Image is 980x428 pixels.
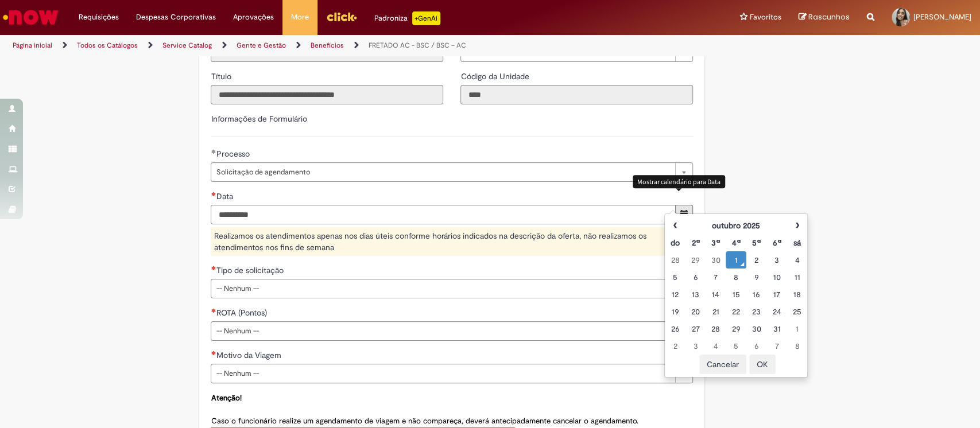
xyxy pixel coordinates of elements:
[769,323,784,334] div: 31 October 2025 Friday
[216,308,269,318] span: ROTA (Pontos)
[668,340,682,352] div: 02 November 2025 Sunday
[664,213,808,378] div: Escolher data
[790,254,804,266] div: 04 October 2025 Saturday
[668,323,682,334] div: 26 October 2025 Sunday
[706,234,726,251] th: Terça-feira
[211,85,443,104] input: Título
[374,11,440,25] div: Padroniza
[216,149,251,159] span: Processo
[729,254,743,266] div: O seletor de data foi aberto.01 October 2025 Wednesday
[769,289,784,300] div: 17 October 2025 Friday
[790,340,804,352] div: 08 November 2025 Saturday
[162,41,212,50] a: Service Catalog
[787,234,807,251] th: Sábado
[749,306,764,317] div: 23 October 2025 Thursday
[729,289,743,300] div: 15 October 2025 Wednesday
[746,234,766,251] th: Quinta-feira
[216,322,669,340] span: -- Nenhum --
[913,12,971,22] span: [PERSON_NAME]
[216,279,669,298] span: -- Nenhum --
[729,340,743,352] div: 05 November 2025 Wednesday
[291,11,309,23] span: More
[326,8,357,25] img: click_logo_yellow_360x200.png
[769,271,784,283] div: 10 October 2025 Friday
[216,265,285,275] span: Tipo de solicitação
[216,364,669,383] span: -- Nenhum --
[749,323,764,334] div: 30 October 2025 Thursday
[729,323,743,334] div: 29 October 2025 Wednesday
[369,41,466,50] a: FRETADO AC - BSC / BSC – AC
[790,306,804,317] div: 25 October 2025 Saturday
[688,289,703,300] div: 13 October 2025 Monday
[799,12,850,23] a: Rascunhos
[668,289,682,300] div: 12 October 2025 Sunday
[708,323,723,334] div: 28 October 2025 Tuesday
[749,289,764,300] div: 16 October 2025 Thursday
[685,217,787,234] th: outubro 2025. Alternar mês
[311,41,344,50] a: Benefícios
[790,289,804,300] div: 18 October 2025 Saturday
[749,355,776,374] button: OK
[633,175,725,188] div: Mostrar calendário para Data
[211,114,307,124] label: Informações de Formulário
[460,71,531,81] span: Somente leitura - Código da Unidade
[769,254,784,266] div: 03 October 2025 Friday
[787,217,807,234] th: Próximo mês
[685,234,706,251] th: Segunda-feira
[708,271,723,283] div: 07 October 2025 Tuesday
[665,234,685,251] th: Domingo
[211,227,693,256] div: Realizamos os atendimentos apenas nos dias úteis conforme horários indicados na descrição da ofer...
[460,85,693,104] input: Código da Unidade
[675,205,693,224] button: Mostrar calendário para Data
[790,271,804,283] div: 11 October 2025 Saturday
[808,11,850,22] span: Rascunhos
[726,234,746,251] th: Quarta-feira
[233,11,274,23] span: Aprovações
[729,271,743,283] div: 08 October 2025 Wednesday
[688,323,703,334] div: 27 October 2025 Monday
[688,340,703,352] div: 03 November 2025 Monday
[668,271,682,283] div: 05 October 2025 Sunday
[216,350,283,360] span: Motivo da Viagem
[729,306,743,317] div: 22 October 2025 Wednesday
[790,323,804,334] div: 01 November 2025 Saturday
[668,254,682,266] div: 28 September 2025 Sunday
[211,308,216,313] span: Necessários
[688,271,703,283] div: 06 October 2025 Monday
[211,351,216,355] span: Necessários
[668,306,682,317] div: 19 October 2025 Sunday
[769,306,784,317] div: 24 October 2025 Friday
[9,35,645,56] ul: Trilhas de página
[1,6,60,29] img: ServiceNow
[708,289,723,300] div: 14 October 2025 Tuesday
[699,355,746,374] button: Cancelar
[77,41,138,50] a: Todos os Catálogos
[460,71,531,82] label: Somente leitura - Código da Unidade
[79,11,119,23] span: Requisições
[749,271,764,283] div: 09 October 2025 Thursday
[13,41,52,50] a: Página inicial
[216,191,235,201] span: Data
[211,266,216,270] span: Necessários
[708,340,723,352] div: 04 November 2025 Tuesday
[750,11,781,23] span: Favoritos
[211,71,233,82] label: Somente leitura - Título
[237,41,286,50] a: Gente e Gestão
[708,306,723,317] div: 21 October 2025 Tuesday
[688,254,703,266] div: 29 September 2025 Monday
[708,254,723,266] div: 30 September 2025 Tuesday
[211,192,216,196] span: Necessários
[211,71,233,81] span: Somente leitura - Título
[766,234,787,251] th: Sexta-feira
[749,340,764,352] div: 06 November 2025 Thursday
[136,11,216,23] span: Despesas Corporativas
[769,340,784,352] div: 07 November 2025 Friday
[216,163,669,181] span: Solicitação de agendamento
[665,217,685,234] th: Mês anterior
[211,205,676,224] input: Data
[211,393,241,403] strong: Atenção!
[412,11,440,25] p: +GenAi
[749,254,764,266] div: 02 October 2025 Thursday
[211,149,216,154] span: Obrigatório Preenchido
[688,306,703,317] div: 20 October 2025 Monday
